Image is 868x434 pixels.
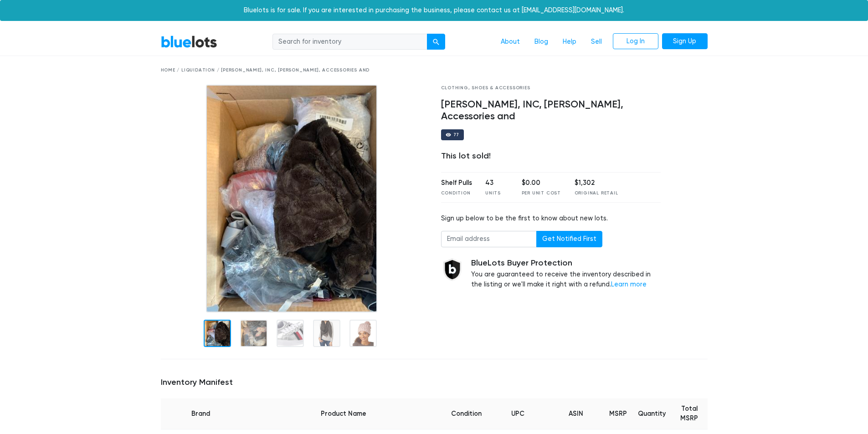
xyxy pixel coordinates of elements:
a: Sign Up [662,33,708,50]
div: Sign up below to be the first to know about new lots. [441,214,661,224]
h5: BlueLots Buyer Protection [471,258,661,268]
input: Email address [441,231,537,247]
a: Log In [613,33,658,50]
a: Learn more [611,281,647,288]
div: Units [485,190,508,197]
img: 3fe76357-1d46-469c-ba15-4dec2e263b85-1661207053.jpg [206,85,377,312]
th: Total MSRP [671,398,707,429]
a: Sell [584,33,609,51]
th: ASIN [548,398,604,429]
th: MSRP [604,398,632,429]
h5: Inventory Manifest [161,378,708,388]
div: Original Retail [575,190,618,197]
a: BlueLots [161,35,217,48]
div: Home / Liquidation / [PERSON_NAME], INC, [PERSON_NAME], Accessories and [161,67,708,74]
th: Product Name [241,398,446,429]
div: 77 [453,133,460,137]
div: Shelf Pulls [441,178,472,188]
input: Search for inventory [272,34,427,50]
div: Per Unit Cost [522,190,561,197]
th: UPC [487,398,548,429]
div: $1,302 [575,178,618,188]
button: Get Notified First [536,231,602,247]
h4: [PERSON_NAME], INC, [PERSON_NAME], Accessories and [441,99,661,123]
div: Condition [441,190,472,197]
th: Quantity [632,398,671,429]
a: Blog [527,33,555,51]
a: About [493,33,527,51]
div: You are guaranteed to receive the inventory described in the listing or we'll make it right with ... [471,258,661,290]
div: $0.00 [522,178,561,188]
img: buyer_protection_shield-3b65640a83011c7d3ede35a8e5a80bfdfaa6a97447f0071c1475b91a4b0b3d01.png [441,258,464,281]
div: This lot sold! [441,151,661,161]
th: Brand [161,398,241,429]
a: Help [555,33,584,51]
th: Condition [446,398,487,429]
div: 43 [485,178,508,188]
div: Clothing, Shoes & Accessories [441,85,661,92]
